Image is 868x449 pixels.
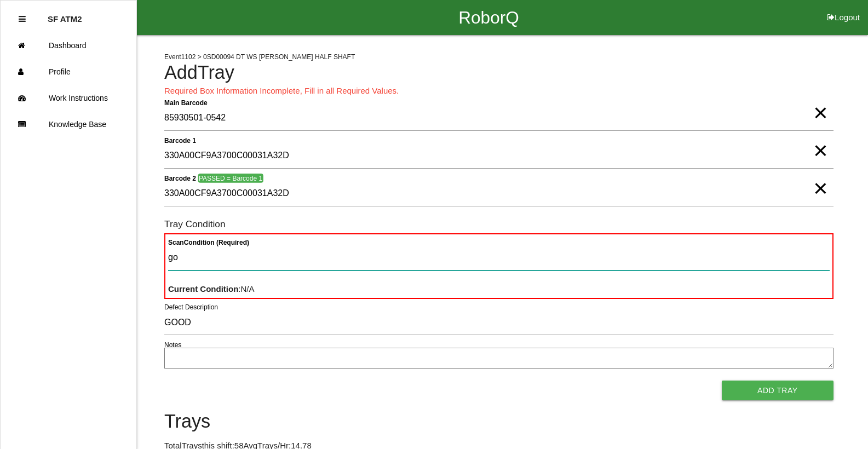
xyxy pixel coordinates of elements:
[722,381,833,400] button: Add Tray
[164,62,833,83] h4: Add Tray
[164,340,181,350] label: Notes
[1,111,136,137] a: Knowledge Base
[168,238,249,246] b: Scan Condition (Required)
[164,302,218,312] label: Defect Description
[164,53,355,61] span: Event 1102 > 0SD00094 DT WS [PERSON_NAME] HALF SHAFT
[48,6,82,24] p: SF ATM2
[198,174,263,183] span: PASSED = Barcode 1
[813,129,827,151] span: Clear Input
[813,166,827,188] span: Clear Input
[164,85,833,97] p: Required Box Information Incomplete, Fill in all Required Values.
[164,106,833,131] input: Required
[1,59,136,85] a: Profile
[164,174,196,182] b: Barcode 2
[168,284,238,293] b: Current Condition
[1,85,136,111] a: Work Instructions
[164,136,196,144] b: Barcode 1
[813,91,827,113] span: Clear Input
[164,411,833,432] h4: Trays
[19,6,26,32] div: Close
[164,219,833,229] h6: Tray Condition
[168,284,255,293] span: : N/A
[164,99,208,106] b: Main Barcode
[1,32,136,59] a: Dashboard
